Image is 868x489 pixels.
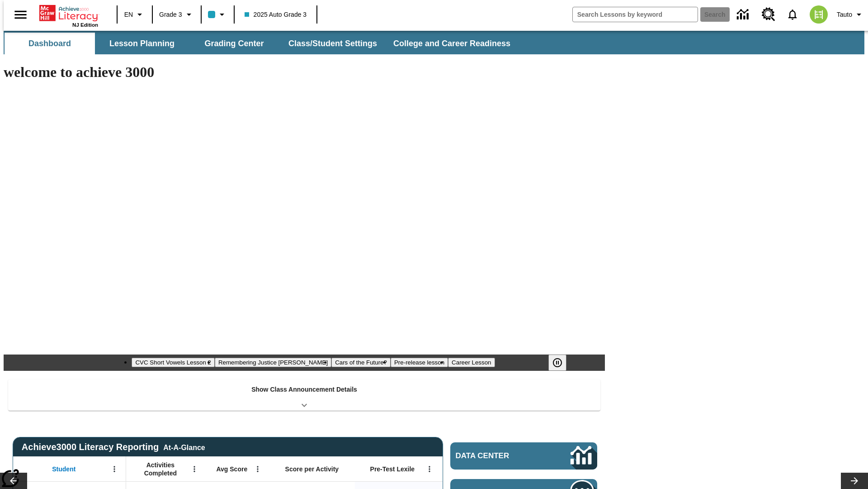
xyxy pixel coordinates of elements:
[251,462,264,476] button: Open Menu
[8,379,600,411] div: Show Class Announcement Details
[72,22,98,28] span: NJ Edition
[39,3,98,28] div: Home
[120,6,149,23] button: Language: EN, Select a language
[285,465,339,473] span: Score per Activity
[4,31,864,54] div: SubNavbar
[97,33,187,54] button: Lesson Planning
[281,33,384,54] button: Class/Student Settings
[5,33,95,54] button: Dashboard
[108,462,121,476] button: Open Menu
[7,1,34,28] button: Open side menu
[833,6,868,23] button: Profile/Settings
[131,461,190,477] span: Activities Completed
[159,10,182,19] span: Grade 3
[448,358,495,367] button: Slide 5 Career Lesson
[204,6,231,23] button: Class color is light blue. Change class color
[781,3,804,26] a: Notifications
[156,6,198,23] button: Grade: Grade 3, Select a grade
[163,442,205,452] div: At-A-Glance
[189,33,279,54] button: Grading Center
[4,33,519,54] div: SubNavbar
[804,3,833,26] button: Select a new avatar
[456,451,540,460] span: Data Center
[124,10,133,19] span: EN
[22,442,205,452] span: Achieve3000 Literacy Reporting
[386,33,518,54] button: College and Career Readiness
[841,473,868,489] button: Lesson carousel, Next
[4,64,605,81] h1: welcome to achieve 3000
[423,462,436,476] button: Open Menu
[837,10,852,19] span: Tauto
[251,385,357,394] p: Show Class Announcement Details
[132,358,214,367] button: Slide 1 CVC Short Vowels Lesson 2
[573,7,698,22] input: search field
[370,465,415,473] span: Pre-Test Lexile
[52,465,75,473] span: Student
[391,358,448,367] button: Slide 4 Pre-release lesson
[245,10,307,19] span: 2025 Auto Grade 3
[756,2,781,27] a: Resource Center, Will open in new tab
[731,2,756,27] a: Data Center
[39,4,98,22] a: Home
[548,355,566,371] button: Pause
[215,358,331,367] button: Slide 2 Remembering Justice O'Connor
[450,442,597,470] a: Data Center
[216,465,247,473] span: Avg Score
[810,5,828,24] img: avatar image
[188,462,201,476] button: Open Menu
[548,355,576,371] div: Pause
[331,358,391,367] button: Slide 3 Cars of the Future?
